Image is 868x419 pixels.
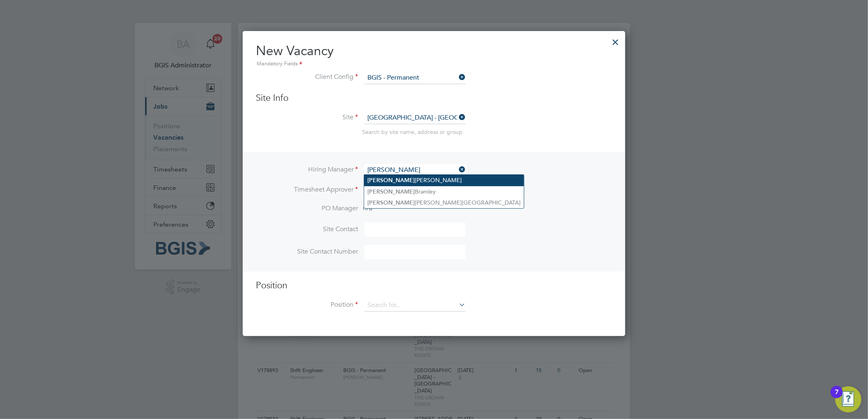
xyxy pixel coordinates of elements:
[365,164,465,176] input: Search for...
[364,186,524,197] li: Bramley
[256,92,612,104] h3: Site Info
[364,197,524,208] li: [PERSON_NAME][GEOGRAPHIC_DATA]
[362,128,463,136] span: Search by site name, address or group
[256,185,358,194] label: Timesheet Approver
[256,225,358,234] label: Site Contact
[256,113,358,122] label: Site
[367,177,415,184] b: [PERSON_NAME]
[256,42,612,69] h2: New Vacancy
[367,188,415,195] b: [PERSON_NAME]
[363,204,372,212] span: n/a
[256,280,612,292] h3: Position
[256,204,358,213] label: PO Manager
[365,112,465,124] input: Search for...
[365,299,465,312] input: Search for...
[365,72,465,84] input: Search for...
[256,247,358,256] label: Site Contact Number
[364,175,524,186] li: [PERSON_NAME]
[367,199,415,206] b: [PERSON_NAME]
[835,386,861,412] button: Open Resource Center, 7 new notifications
[256,60,612,69] div: Mandatory Fields
[256,73,358,81] label: Client Config
[835,392,839,403] div: 7
[256,165,358,174] label: Hiring Manager
[256,301,358,309] label: Position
